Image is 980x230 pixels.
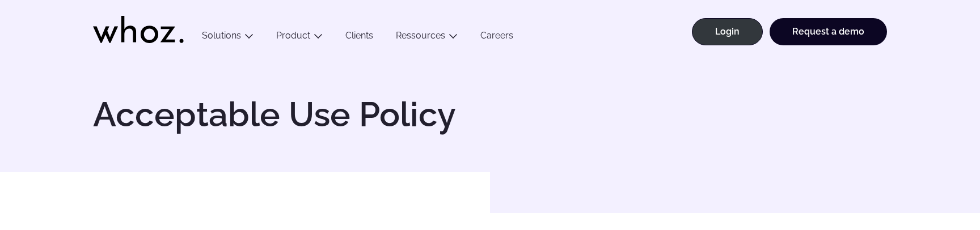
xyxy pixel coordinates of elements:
h1: Acceptable Use Policy [93,97,484,131]
a: Login [692,18,763,45]
a: Clients [334,30,385,45]
button: Solutions [191,30,265,45]
button: Product [265,30,334,45]
a: Request a demo [770,18,887,45]
a: Ressources [396,30,445,41]
a: Product [276,30,310,41]
button: Ressources [385,30,469,45]
a: Careers [469,30,525,45]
